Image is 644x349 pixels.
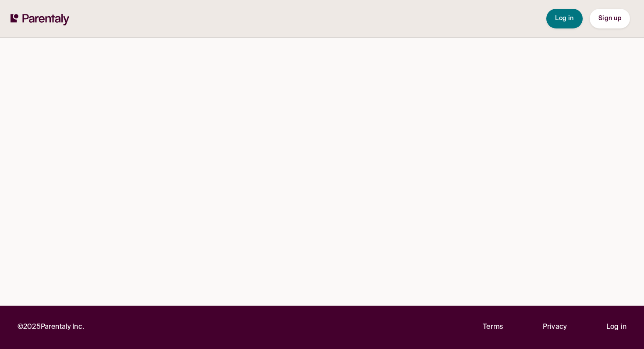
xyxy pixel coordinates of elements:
[590,9,630,28] button: Sign up
[555,15,574,21] span: Log in
[546,9,583,28] button: Log in
[18,321,84,333] p: © 2025 Parentaly Inc.
[483,321,503,333] a: Terms
[543,321,566,333] a: Privacy
[598,15,621,21] span: Sign up
[606,321,626,333] a: Log in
